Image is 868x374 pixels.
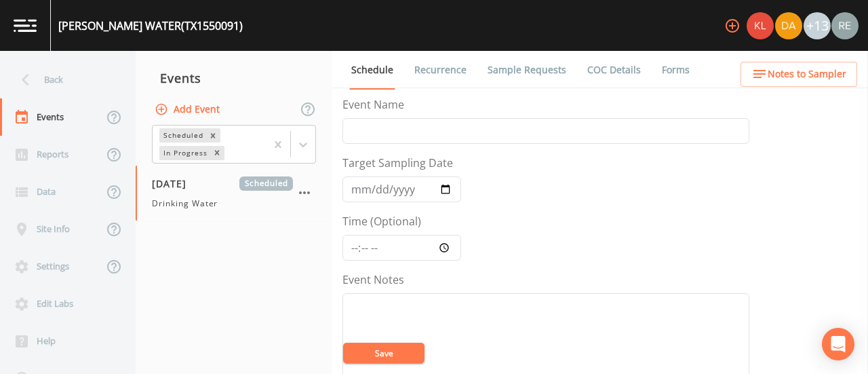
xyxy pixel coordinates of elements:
[822,328,854,360] div: Open Intercom Messenger
[152,198,218,210] span: Drinking Water
[741,62,857,87] button: Notes to Sampler
[775,12,802,39] img: a84961a0472e9debc750dd08a004988d
[660,51,692,89] a: Forms
[774,12,803,39] div: David Weber
[747,12,774,39] img: 9c4450d90d3b8045b2e5fa62e4f92659
[159,128,205,143] div: Scheduled
[343,343,425,363] button: Save
[14,19,37,32] img: logo
[412,51,469,89] a: Recurrence
[239,176,293,191] span: Scheduled
[342,96,404,113] label: Event Name
[349,51,395,90] a: Schedule
[342,272,404,288] label: Event Notes
[804,12,831,39] div: +13
[210,146,224,160] div: Remove In Progress
[746,12,774,39] div: Kler Teran
[136,166,332,221] a: [DATE]ScheduledDrinking Water
[342,213,421,229] label: Time (Optional)
[152,97,225,122] button: Add Event
[831,12,859,39] img: e720f1e92442e99c2aab0e3b783e6548
[58,18,243,34] div: [PERSON_NAME] WATER (TX1550091)
[159,146,210,160] div: In Progress
[486,51,568,89] a: Sample Requests
[136,61,332,95] div: Events
[768,66,846,83] span: Notes to Sampler
[585,51,643,89] a: COC Details
[205,128,220,143] div: Remove Scheduled
[342,155,453,171] label: Target Sampling Date
[152,176,196,191] span: [DATE]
